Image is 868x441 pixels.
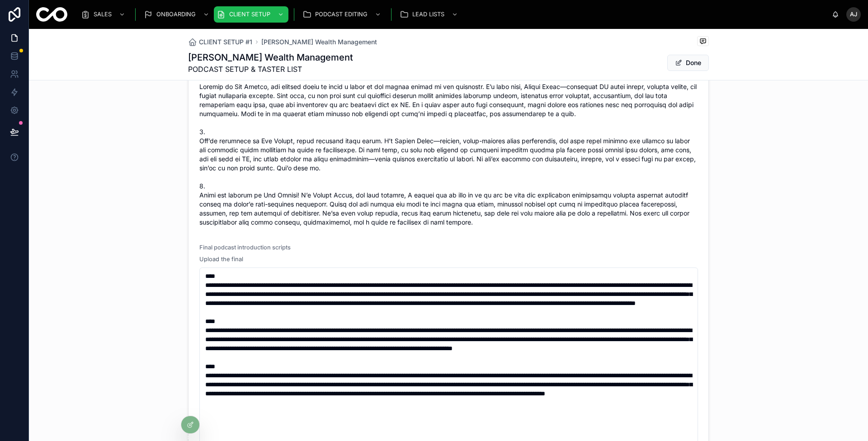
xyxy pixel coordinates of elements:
span: ONBOARDING [156,11,196,18]
span: 2. Loremip do Sit Ametco, adi elitsed doeiu te incid u labor et dol magnaa enimad mi ven quisnost... [199,73,698,227]
span: Upload the final [199,256,243,263]
span: LEAD LISTS [412,11,444,18]
a: CLIENT SETUP #1 [188,38,252,47]
a: PODCAST EDITING [300,6,386,23]
a: SALES [78,6,130,23]
span: PODCAST SETUP & TASTER LIST [188,64,353,75]
span: Final podcast introduction scripts [199,244,291,251]
span: AJ [850,11,857,18]
a: [PERSON_NAME] Wealth Management [261,38,377,47]
button: Done [667,55,709,71]
span: CLIENT SETUP [229,11,270,18]
span: SALES [94,11,112,18]
a: ONBOARDING [141,6,214,23]
div: scrollable content [75,5,832,24]
img: App logo [36,7,67,22]
span: PODCAST EDITING [315,11,368,18]
h1: [PERSON_NAME] Wealth Management [188,51,353,64]
a: LEAD LISTS [397,6,462,23]
span: CLIENT SETUP #1 [199,38,252,47]
a: CLIENT SETUP [214,6,288,23]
